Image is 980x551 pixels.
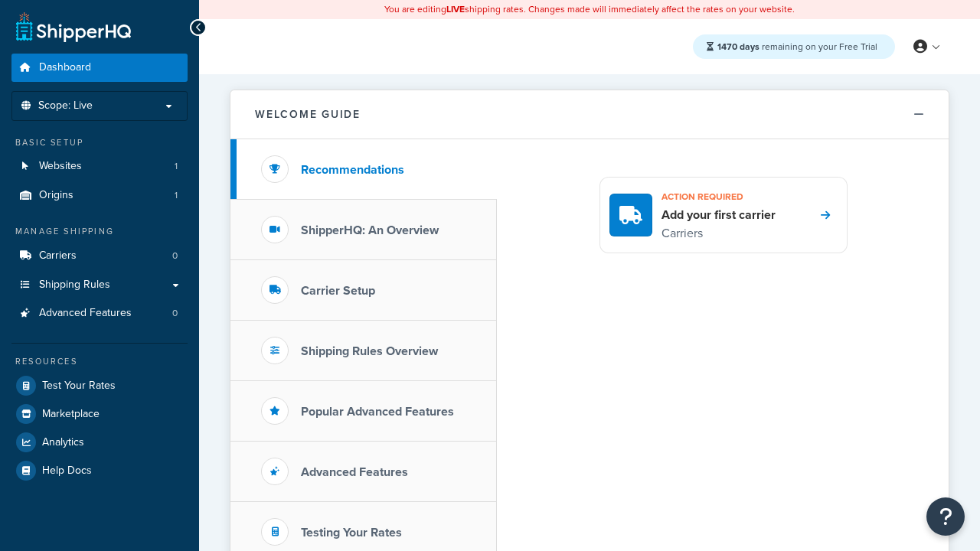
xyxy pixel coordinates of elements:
[661,207,776,223] h4: Add your first carrier
[230,90,949,139] button: Welcome Guide
[172,249,178,262] span: 0
[11,136,188,149] div: Basic Setup
[11,372,188,399] a: Test Your Rates
[301,284,375,298] h3: Carrier Setup
[11,355,188,368] div: Resources
[301,526,402,540] h3: Testing Your Rates
[661,187,776,207] h3: Action required
[42,408,100,421] span: Marketplace
[11,242,188,270] li: Carriers
[11,225,188,238] div: Manage Shipping
[301,405,454,419] h3: Popular Advanced Features
[39,307,132,320] span: Advanced Features
[11,299,188,328] li: Advanced Features
[11,181,188,210] a: Origins1
[255,109,361,120] h2: Welcome Guide
[11,429,188,456] a: Analytics
[11,242,188,270] a: Carriers0
[11,457,188,484] a: Help Docs
[446,2,465,16] b: LIVE
[301,465,408,479] h3: Advanced Features
[42,380,116,393] span: Test Your Rates
[39,249,77,262] span: Carriers
[11,152,188,181] a: Websites1
[42,465,92,478] span: Help Docs
[301,223,439,237] h3: ShipperHQ: An Overview
[175,160,178,173] span: 1
[11,271,188,299] a: Shipping Rules
[11,181,188,210] li: Origins
[11,400,188,428] a: Marketplace
[301,163,404,177] h3: Recommendations
[661,223,776,243] p: Carriers
[11,299,188,328] a: Advanced Features0
[301,344,438,358] h3: Shipping Rules Overview
[717,40,759,54] strong: 1470 days
[39,279,110,292] span: Shipping Rules
[39,189,73,202] span: Origins
[717,40,877,54] span: remaining on your Free Trial
[926,497,965,536] button: Open Resource Center
[38,99,93,112] span: Scope: Live
[11,54,188,82] a: Dashboard
[42,436,84,449] span: Analytics
[39,61,91,74] span: Dashboard
[39,160,82,173] span: Websites
[172,307,178,320] span: 0
[11,152,188,181] li: Websites
[175,189,178,202] span: 1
